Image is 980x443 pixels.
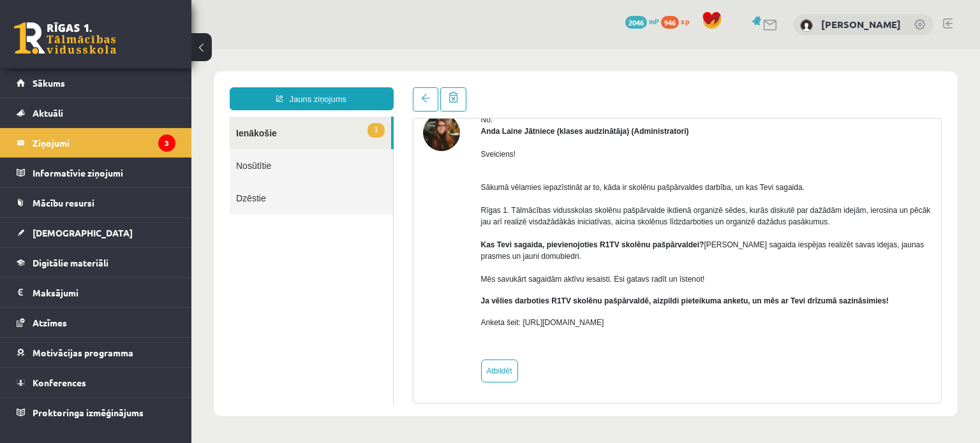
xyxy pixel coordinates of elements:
a: Atbildēt [290,310,327,333]
p: Sveiciens! [290,99,741,111]
span: Sākums [33,77,65,89]
span: Digitālie materiāli [33,257,108,268]
a: Jauns ziņojums [38,38,202,61]
span: 1 [176,74,193,89]
a: Dzēstie [38,133,202,165]
b: Ja vēlies darboties R1TV skolēnu pašpārvaldē, aizpildi pieteikuma anketu, un mēs ar Tevi drīzumā ... [290,247,697,256]
a: 946 xp [661,16,695,26]
strong: Anda Laine Jātniece (klases audzinātāja) (Administratori) [290,78,498,87]
a: Aktuāli [17,98,175,127]
a: 2046 mP [625,16,659,26]
a: Maksājumi [17,278,175,307]
a: Sākums [17,68,175,98]
span: Mācību resursi [33,197,94,208]
i: 3 [158,134,175,152]
a: Ziņojumi3 [17,128,175,157]
a: Rīgas 1. Tālmācības vidusskola [14,22,116,54]
legend: Ziņojumi [33,128,175,157]
img: Rēzija Blūma [800,19,813,32]
a: Konferences [17,368,175,397]
strong: Kas Tevi sagaida, pievienojoties R1TV skolēnu pašpārvaldei? [290,191,513,200]
a: [DEMOGRAPHIC_DATA] [17,218,175,247]
img: Anda Laine Jātniece (klases audzinātāja) [232,65,269,102]
a: Motivācijas programma [17,338,175,367]
a: Proktoringa izmēģinājums [17,398,175,427]
span: Aktuāli [33,107,63,119]
a: Informatīvie ziņojumi [17,158,175,187]
a: Digitālie materiāli [17,248,175,277]
a: [PERSON_NAME] [821,18,901,31]
span: mP [649,16,659,26]
span: [DEMOGRAPHIC_DATA] [33,227,133,238]
a: 1Ienākošie [38,68,200,100]
span: xp [681,16,689,26]
div: No: [290,65,741,76]
span: Atzīmes [33,317,67,328]
span: 2046 [625,16,647,29]
p: Anketa šeit: [URL][DOMAIN_NAME] [290,268,741,279]
span: Konferences [33,377,86,388]
legend: Informatīvie ziņojumi [33,158,175,187]
span: Proktoringa izmēģinājums [33,407,144,418]
a: Nosūtītie [38,100,202,133]
span: 946 [661,16,679,29]
a: Mācību resursi [17,188,175,217]
span: Motivācijas programma [33,347,133,358]
a: Atzīmes [17,308,175,337]
p: Sākumā vēlamies iepazīstināt ar to, kāda ir skolēnu pašpārvaldes darbība, un kas Tevi sagaida. Rī... [290,121,741,236]
legend: Maksājumi [33,278,175,307]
